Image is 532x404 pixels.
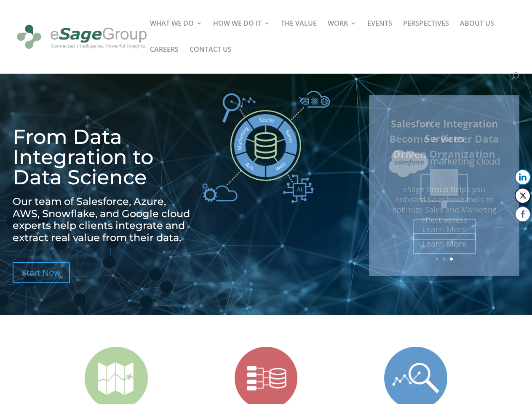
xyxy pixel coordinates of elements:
button: LinkedIn Share [515,169,531,185]
a: 3 [450,258,453,260]
img: eSage Group [14,19,150,56]
a: WORK [328,20,356,46]
a: THE VALUE [281,20,317,46]
h2: Our team of Salesforce, Azure, AWS, Snowflake, and Google cloud experts help clients integrate an... [13,196,193,248]
a: 2 [443,258,446,260]
a: WHAT WE DO [150,20,202,46]
button: Facebook Share [515,206,531,222]
a: CONTACT US [190,46,232,72]
a: EVENTS [367,20,392,46]
a: ABOUT US [460,20,494,46]
h1: From Data Integration to Data Science [13,127,193,191]
a: Salesforce Integration Services [391,117,498,145]
a: Learn More [413,233,476,254]
a: CAREERS [150,46,179,72]
p: eSage Group helps you onboard Salesforce tools to optimize Sales and Marketing effectiveness [389,185,500,225]
a: Start Now [13,262,70,283]
a: 1 [436,258,438,260]
a: PERSPECTIVES [403,20,449,46]
button: Twitter Share [515,188,531,204]
a: HOW WE DO IT [213,20,270,46]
